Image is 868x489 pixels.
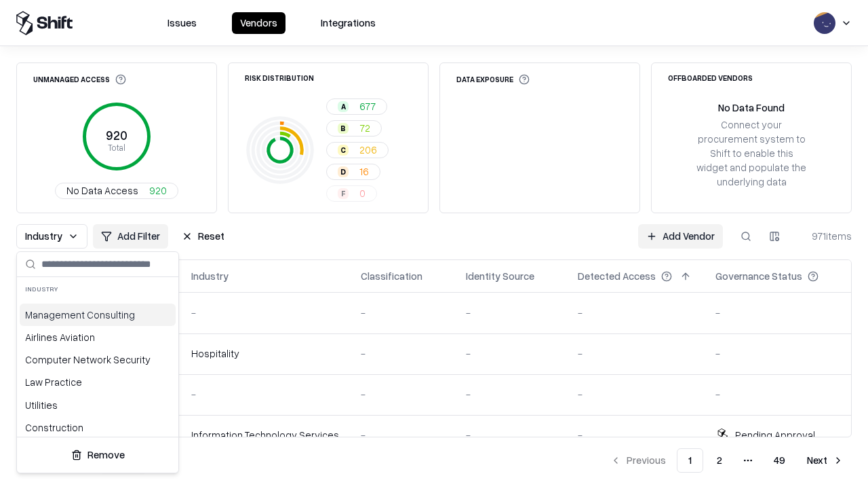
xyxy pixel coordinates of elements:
[17,277,178,301] div: Industry
[20,326,176,348] div: Airlines Aviation
[22,443,173,467] button: Remove
[20,304,176,326] div: Management Consulting
[17,301,178,437] div: Suggestions
[20,394,176,416] div: Utilities
[20,416,176,439] div: Construction
[20,348,176,371] div: Computer Network Security
[20,371,176,393] div: Law Practice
